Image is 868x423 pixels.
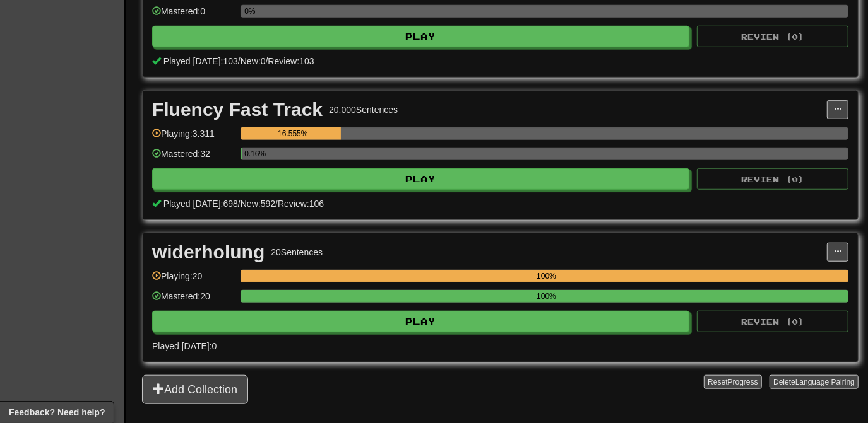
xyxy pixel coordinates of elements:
[275,199,278,209] span: /
[795,378,855,386] span: Language Pairing
[152,100,323,119] div: Fluency Fast Track
[728,378,758,386] span: Progress
[329,103,398,116] div: 20.000 Sentences
[152,148,234,168] div: Mastered: 32
[697,26,848,47] button: Review (0)
[163,56,238,66] span: Played [DATE]: 103
[704,375,761,389] button: ResetProgress
[152,290,234,311] div: Mastered: 20
[266,56,268,66] span: /
[697,168,848,190] button: Review (0)
[152,5,234,26] div: Mastered: 0
[152,311,689,332] button: Play
[244,290,848,303] div: 100%
[152,243,265,262] div: widerholung
[238,199,241,209] span: /
[9,406,105,419] span: Open feedback widget
[163,199,238,209] span: Played [DATE]: 698
[244,127,341,140] div: 16.555%
[241,199,275,209] span: New: 592
[152,270,234,291] div: Playing: 20
[697,311,848,332] button: Review (0)
[152,26,689,47] button: Play
[271,246,323,258] div: 20 Sentences
[142,375,248,404] button: Add Collection
[152,168,689,190] button: Play
[152,127,234,148] div: Playing: 3.311
[241,56,266,66] span: New: 0
[152,341,217,351] span: Played [DATE]: 0
[244,270,848,282] div: 100%
[770,375,859,389] button: DeleteLanguage Pairing
[268,56,314,66] span: Review: 103
[278,199,324,209] span: Review: 106
[238,56,241,66] span: /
